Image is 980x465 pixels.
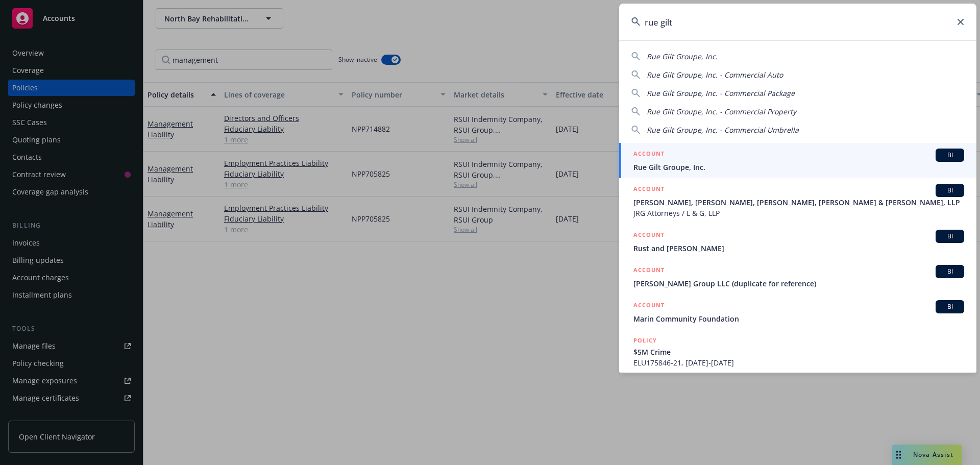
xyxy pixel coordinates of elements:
[633,335,657,346] h5: POLICY
[619,224,976,259] a: ACCOUNTBIRust and [PERSON_NAME]
[633,243,964,254] span: Rust and [PERSON_NAME]
[619,295,976,330] a: ACCOUNTBIMarin Community Foundation
[633,313,964,324] span: Marin Community Foundation
[633,197,964,208] span: [PERSON_NAME], [PERSON_NAME], [PERSON_NAME], [PERSON_NAME] & [PERSON_NAME], LLP
[633,265,665,277] h5: ACCOUNT
[647,125,799,135] span: Rue Gilt Groupe, Inc. - Commercial Umbrella
[619,143,976,178] a: ACCOUNTBIRue Gilt Groupe, Inc.
[619,4,976,40] input: Search...
[940,186,960,195] span: BI
[647,107,796,116] span: Rue Gilt Groupe, Inc. - Commercial Property
[633,184,665,196] h5: ACCOUNT
[633,357,964,368] span: ELU175846-21, [DATE]-[DATE]
[633,230,665,242] h5: ACCOUNT
[940,151,960,160] span: BI
[619,178,976,224] a: ACCOUNTBI[PERSON_NAME], [PERSON_NAME], [PERSON_NAME], [PERSON_NAME] & [PERSON_NAME], LLPJRG Attor...
[633,149,665,161] h5: ACCOUNT
[647,88,795,98] span: Rue Gilt Groupe, Inc. - Commercial Package
[619,330,976,374] a: POLICY$5M CrimeELU175846-21, [DATE]-[DATE]
[940,302,960,311] span: BI
[647,70,783,80] span: Rue Gilt Groupe, Inc. - Commercial Auto
[633,162,964,173] span: Rue Gilt Groupe, Inc.
[647,52,718,61] span: Rue Gilt Groupe, Inc.
[940,267,960,276] span: BI
[633,208,964,218] span: JRG Attorneys / L & G, LLP
[633,347,964,357] span: $5M Crime
[940,232,960,241] span: BI
[633,300,665,312] h5: ACCOUNT
[633,278,964,289] span: [PERSON_NAME] Group LLC (duplicate for reference)
[619,259,976,295] a: ACCOUNTBI[PERSON_NAME] Group LLC (duplicate for reference)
